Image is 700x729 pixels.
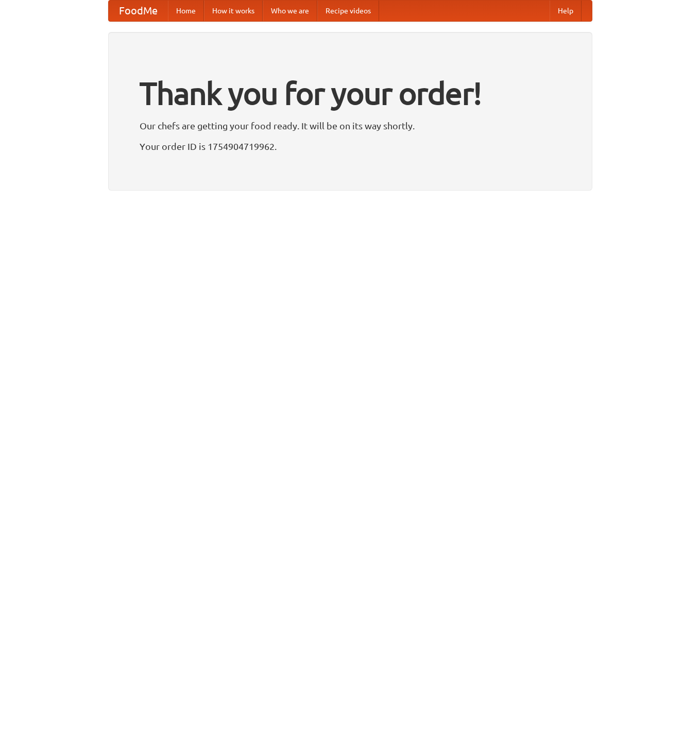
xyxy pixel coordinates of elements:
h1: Thank you for your order! [140,69,561,118]
a: How it works [204,1,263,21]
a: Help [550,1,582,21]
a: Home [168,1,204,21]
a: FoodMe [109,1,168,21]
p: Your order ID is 1754904719962. [140,139,561,154]
a: Recipe videos [317,1,379,21]
a: Who we are [263,1,317,21]
p: Our chefs are getting your food ready. It will be on its way shortly. [140,118,561,133]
